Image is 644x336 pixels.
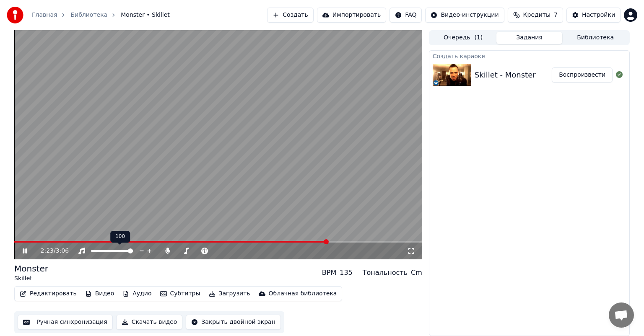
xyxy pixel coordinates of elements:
button: Видео-инструкции [425,8,504,23]
div: 100 [110,231,130,243]
button: Загрузить [205,288,254,300]
button: Создать [267,8,313,23]
a: Главная [32,11,57,19]
a: Библиотека [70,11,107,19]
span: 7 [554,11,558,19]
div: 135 [340,268,353,278]
div: Skillet [14,274,48,283]
button: Видео [82,288,118,300]
div: / [41,247,61,255]
span: 2:23 [41,247,54,255]
button: Импортировать [317,8,387,23]
button: FAQ [390,8,422,23]
button: Задания [496,32,563,44]
button: Закрыть двойной экран [186,315,280,330]
span: ( 1 ) [474,34,483,42]
div: Открытый чат [609,302,634,328]
button: Редактировать [16,288,80,300]
button: Субтитры [157,288,204,300]
span: Кредиты [523,11,551,19]
img: youka [7,7,23,23]
button: Настройки [566,8,621,23]
div: Создать караоке [429,51,629,61]
div: Облачная библиотека [269,289,337,298]
button: Аудио [119,288,155,300]
button: Кредиты7 [508,8,563,23]
div: BPM [322,268,336,278]
div: Настройки [582,11,615,19]
div: Monster [14,263,48,274]
div: Тональность [363,268,408,278]
span: Monster • Skillet [121,11,170,19]
nav: breadcrumb [32,11,170,19]
div: Cm [411,268,422,278]
button: Скачать видео [116,315,183,330]
button: Очередь [430,32,496,44]
div: Skillet - Monster [475,69,536,81]
button: Библиотека [562,32,628,44]
button: Воспроизвести [552,67,613,83]
button: Ручная синхронизация [18,315,113,330]
span: 3:06 [56,247,69,255]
